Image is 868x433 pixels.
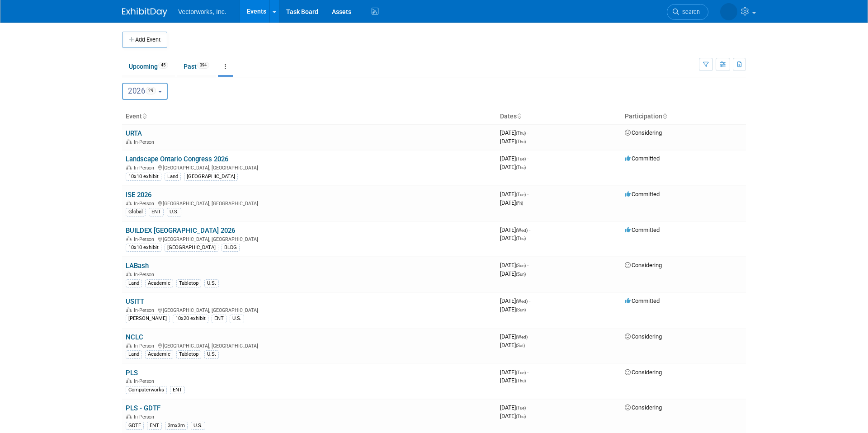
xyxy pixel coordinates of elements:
[500,226,530,233] span: [DATE]
[126,297,144,306] a: USITT
[527,155,528,162] span: -
[679,9,700,15] span: Search
[134,378,157,384] span: In-Person
[126,173,161,181] div: 10x10 exhibit
[126,343,132,348] img: In-Person Event
[621,109,746,124] th: Participation
[500,262,528,268] span: [DATE]
[516,343,525,348] span: (Sat)
[527,369,528,376] span: -
[500,369,528,376] span: [DATE]
[516,370,526,375] span: (Tue)
[625,191,660,198] span: Committed
[527,191,528,198] span: -
[500,306,526,313] span: [DATE]
[500,235,526,241] span: [DATE]
[122,109,496,124] th: Event
[126,386,167,394] div: Computerworks
[122,58,175,75] a: Upcoming45
[177,58,216,75] a: Past394
[122,8,167,17] img: ExhibitDay
[500,413,526,419] span: [DATE]
[126,404,160,412] a: PLS - GDTF
[126,208,146,216] div: Global
[516,263,526,268] span: (Sun)
[126,139,132,144] img: In-Person Event
[625,262,662,268] span: Considering
[134,201,157,207] span: In-Person
[197,62,209,69] span: 394
[500,342,525,348] span: [DATE]
[126,244,161,252] div: 10x10 exhibit
[500,270,526,277] span: [DATE]
[500,155,528,162] span: [DATE]
[500,138,526,145] span: [DATE]
[122,32,167,48] button: Add Event
[667,4,708,20] a: Search
[173,315,208,323] div: 10x20 exhibit
[122,83,168,100] button: 202629
[128,86,156,95] span: 2026
[165,173,181,181] div: Land
[662,113,667,120] a: Sort by Participation Type
[126,307,132,312] img: In-Person Event
[126,191,151,199] a: ISE 2026
[176,279,201,287] div: Tabletop
[625,226,660,233] span: Committed
[134,236,157,242] span: In-Person
[134,139,157,145] span: In-Person
[527,262,528,268] span: -
[516,228,528,233] span: (Wed)
[126,315,170,323] div: [PERSON_NAME]
[516,334,528,339] span: (Wed)
[145,350,173,358] div: Academic
[184,173,238,181] div: [GEOGRAPHIC_DATA]
[516,156,526,161] span: (Tue)
[126,333,143,341] a: NCLC
[204,279,219,287] div: U.S.
[516,299,528,304] span: (Wed)
[527,129,528,136] span: -
[126,342,493,349] div: [GEOGRAPHIC_DATA], [GEOGRAPHIC_DATA]
[126,201,132,205] img: In-Person Event
[625,155,660,162] span: Committed
[625,333,662,340] span: Considering
[516,192,526,197] span: (Tue)
[126,272,132,276] img: In-Person Event
[126,369,138,377] a: PLS
[126,279,142,287] div: Land
[500,129,528,136] span: [DATE]
[126,350,142,358] div: Land
[149,208,164,216] div: ENT
[527,404,528,411] span: -
[625,129,662,136] span: Considering
[126,164,493,171] div: [GEOGRAPHIC_DATA], [GEOGRAPHIC_DATA]
[496,109,621,124] th: Dates
[500,199,523,206] span: [DATE]
[212,315,226,323] div: ENT
[126,129,142,137] a: URTA
[720,3,737,20] img: Tania Arabian
[165,422,188,430] div: 3mx3m
[126,414,132,419] img: In-Person Event
[126,165,132,169] img: In-Person Event
[134,165,157,171] span: In-Person
[178,8,226,15] span: Vectorworks, Inc.
[126,262,149,270] a: LABash
[516,139,526,144] span: (Thu)
[500,404,528,411] span: [DATE]
[126,199,493,207] div: [GEOGRAPHIC_DATA], [GEOGRAPHIC_DATA]
[134,414,157,420] span: In-Person
[516,307,526,312] span: (Sun)
[147,422,162,430] div: ENT
[500,297,530,304] span: [DATE]
[204,350,219,358] div: U.S.
[516,414,526,419] span: (Thu)
[500,377,526,384] span: [DATE]
[516,378,526,383] span: (Thu)
[500,191,528,198] span: [DATE]
[126,422,144,430] div: GDTF
[146,87,156,94] span: 29
[126,378,132,383] img: In-Person Event
[222,244,240,252] div: BLDG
